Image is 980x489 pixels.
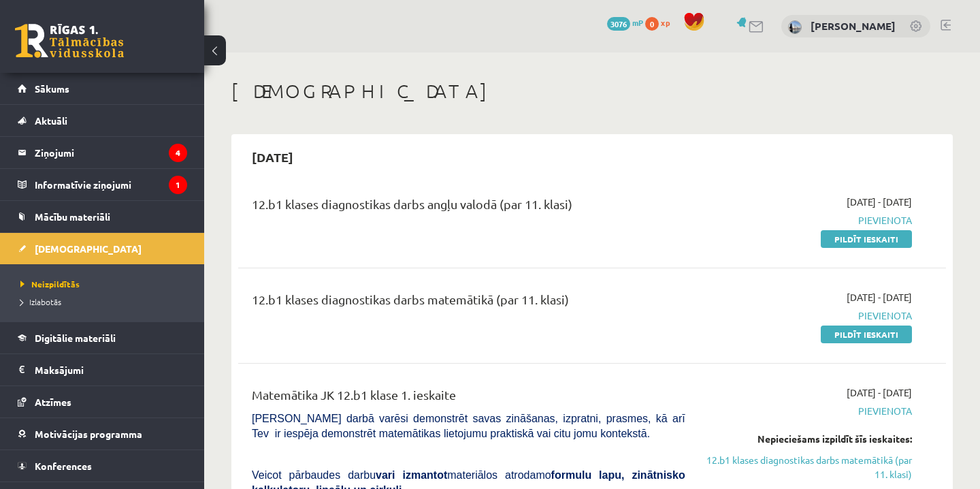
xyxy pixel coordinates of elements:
[35,114,67,127] span: Aktuāli
[35,428,142,440] span: Motivācijas programma
[706,432,912,446] div: Nepieciešams izpildīt šīs ieskaites:
[645,17,659,31] span: 0
[847,290,912,304] span: [DATE] - [DATE]
[35,460,92,472] span: Konferences
[847,385,912,400] span: [DATE] - [DATE]
[18,105,187,136] a: Aktuāli
[18,233,187,264] a: [DEMOGRAPHIC_DATA]
[18,450,187,482] a: Konferences
[661,17,670,28] span: xp
[252,195,685,220] div: 12.b1 klases diagnostikas darbs angļu valodā (par 11. klasi)
[35,396,71,408] span: Atzīmes
[35,242,142,255] span: [DEMOGRAPHIC_DATA]
[18,73,187,104] a: Sākums
[238,141,307,173] h2: [DATE]
[821,230,912,248] a: Pildīt ieskaiti
[607,17,643,28] a: 3076 mP
[821,326,912,343] a: Pildīt ieskaiti
[35,354,187,385] legend: Maksājumi
[169,144,187,162] i: 4
[20,296,191,308] a: Izlabotās
[35,137,187,168] legend: Ziņojumi
[252,385,685,411] div: Matemātika JK 12.b1 klase 1. ieskaite
[252,290,685,315] div: 12.b1 klases diagnostikas darbs matemātikā (par 11. klasi)
[231,80,953,103] h1: [DEMOGRAPHIC_DATA]
[706,213,912,227] span: Pievienota
[252,413,685,439] span: [PERSON_NAME] darbā varēsi demonstrēt savas zināšanas, izpratni, prasmes, kā arī Tev ir iespēja d...
[632,17,643,28] span: mP
[35,332,116,344] span: Digitālie materiāli
[18,201,187,232] a: Mācību materiāli
[15,24,124,58] a: Rīgas 1. Tālmācības vidusskola
[169,176,187,194] i: 1
[788,20,802,34] img: Laura Madara Audzijone
[35,169,187,200] legend: Informatīvie ziņojumi
[18,322,187,353] a: Digitālie materiāli
[20,279,80,289] span: Neizpildītās
[18,169,187,200] a: Informatīvie ziņojumi1
[811,19,896,33] a: [PERSON_NAME]
[706,453,912,482] a: 12.b1 klases diagnostikas darbs matemātikā (par 11. klasi)
[607,17,630,31] span: 3076
[18,354,187,385] a: Maksājumi
[18,137,187,168] a: Ziņojumi4
[645,17,676,28] a: 0 xp
[706,404,912,418] span: Pievienota
[18,418,187,449] a: Motivācijas programma
[376,469,447,481] b: vari izmantot
[18,386,187,417] a: Atzīmes
[35,210,110,223] span: Mācību materiāli
[706,309,912,323] span: Pievienota
[847,195,912,209] span: [DATE] - [DATE]
[35,82,69,95] span: Sākums
[20,278,191,290] a: Neizpildītās
[20,296,61,307] span: Izlabotās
